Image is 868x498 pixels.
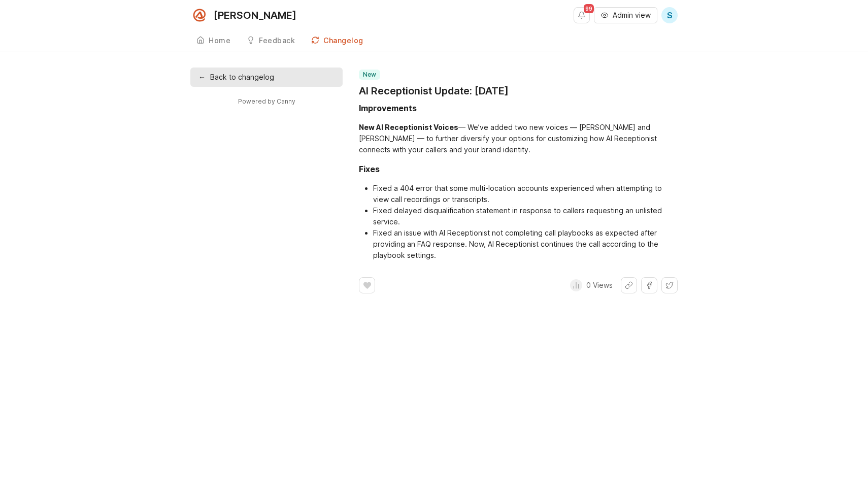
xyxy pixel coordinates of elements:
a: Changelog [305,30,370,51]
a: ←Back to changelog [190,68,343,87]
div: New AI Receptionist Voices [359,123,458,131]
li: Fixed a 404 error that some multi-location accounts experienced when attempting to view call reco... [373,183,678,205]
div: [PERSON_NAME] [214,10,296,20]
div: ← [198,72,205,83]
div: — We’ve added two new voices — [PERSON_NAME] and [PERSON_NAME] — to further diversify your option... [359,122,678,155]
div: Changelog [323,37,363,44]
div: Feedback [259,37,295,44]
a: Home [190,30,237,51]
p: new [363,71,376,79]
button: Notifications [574,7,590,23]
button: Share on Facebook [641,277,657,293]
button: Share on X [661,277,678,293]
li: Fixed delayed disqualification statement in response to callers requesting an unlisted service. [373,205,678,227]
a: AI Receptionist Update: [DATE] [359,84,509,98]
a: Powered by Canny [237,95,297,107]
div: Home [209,37,230,44]
div: Improvements [359,102,417,114]
button: Admin view [594,7,657,23]
p: 0 Views [586,280,613,290]
span: 99 [584,4,594,13]
button: S [661,7,678,23]
div: Fixes [359,163,380,175]
span: S [667,9,673,21]
button: Share link [621,277,637,293]
li: Fixed an issue with AI Receptionist not completing call playbooks as expected after providing an ... [373,227,678,261]
span: Admin view [613,10,651,20]
a: Feedback [241,30,301,51]
img: Smith.ai logo [190,6,209,24]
